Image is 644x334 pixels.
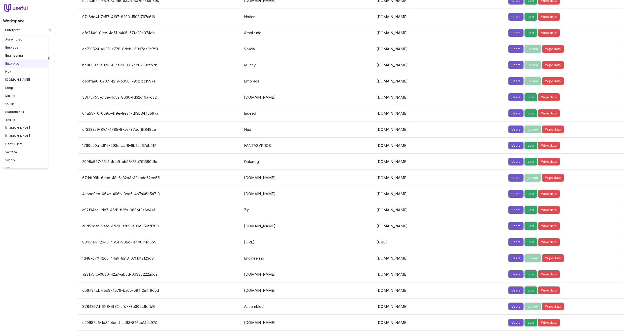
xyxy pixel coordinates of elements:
[5,142,23,146] span: Useful Beta
[5,46,18,49] span: Embrace
[5,86,13,90] span: Loop
[5,102,15,106] span: Qualia
[5,158,15,162] span: Vividly
[5,126,30,130] span: [DOMAIN_NAME]
[5,150,17,154] span: Vantaca
[5,78,30,81] span: [DOMAIN_NAME]
[5,62,19,65] span: Enterpret
[5,37,22,41] span: Assembled
[5,110,24,114] span: Rudderstack
[5,118,15,122] span: Tellius
[5,134,30,138] span: [DOMAIN_NAME]
[5,94,15,98] span: Mutiny
[5,166,10,170] span: Zip
[5,54,23,57] span: Engineering
[5,70,11,73] span: Hex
